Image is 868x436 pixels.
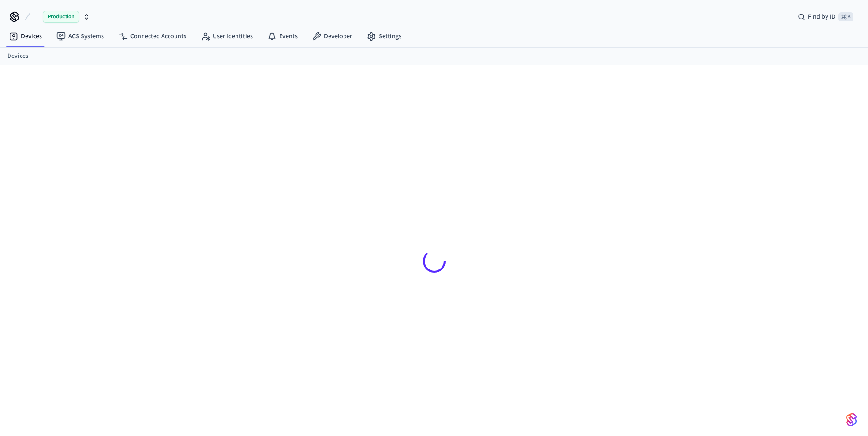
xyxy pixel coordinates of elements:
span: Find by ID [808,12,836,21]
a: User Identities [194,28,260,45]
img: SeamLogoGradient.69752ec5.svg [846,412,857,427]
div: Find by ID⌘ K [791,9,861,25]
a: ACS Systems [49,28,111,45]
a: Devices [7,51,28,61]
a: Devices [2,28,49,45]
span: Production [43,11,79,23]
span: ⌘ K [838,12,853,21]
a: Events [260,28,305,45]
a: Connected Accounts [111,28,194,45]
a: Settings [360,28,409,45]
a: Developer [305,28,360,45]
